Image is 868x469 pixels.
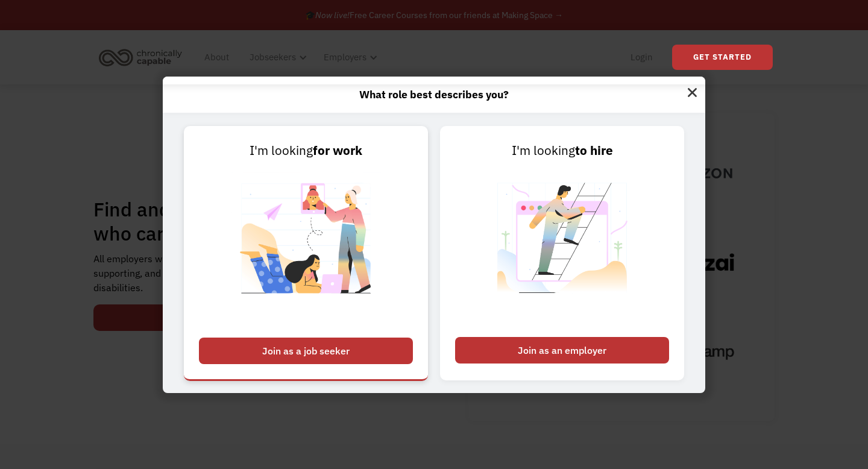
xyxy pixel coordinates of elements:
[250,50,296,65] div: Jobseekers
[316,38,381,77] div: Employers
[184,126,428,380] a: I'm lookingfor workJoin as a job seeker
[95,44,186,71] img: Chronically Capable logo
[455,141,669,160] div: I'm looking
[313,142,362,159] strong: for work
[197,38,236,77] a: About
[95,44,191,71] a: home
[231,160,381,331] img: Chronically Capable Personalized Job Matching
[623,38,660,77] a: Login
[324,50,366,65] div: Employers
[575,142,613,159] strong: to hire
[672,45,773,70] a: Get Started
[242,38,310,77] div: Jobseekers
[359,87,509,101] strong: What role best describes you?
[440,126,684,380] a: I'm lookingto hireJoin as an employer
[199,141,413,160] div: I'm looking
[455,337,669,364] div: Join as an employer
[199,338,413,364] div: Join as a job seeker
